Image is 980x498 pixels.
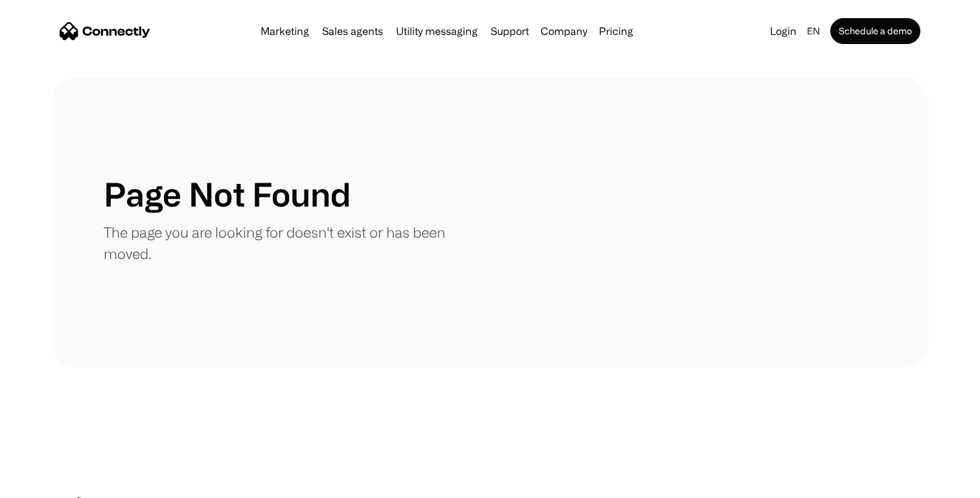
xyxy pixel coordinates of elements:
[255,26,314,36] a: Marketing
[830,18,920,44] a: Schedule a demo
[802,22,828,40] div: en
[13,474,78,493] aside: Language selected: English
[391,26,483,36] a: Utility messaging
[317,26,388,36] a: Sales agents
[485,26,534,36] a: Support
[26,475,78,493] ul: Language list
[594,26,638,36] a: Pricing
[60,21,150,41] a: home
[104,221,490,264] p: The page you are looking for doesn't exist or has been moved.
[765,22,802,40] a: Login
[537,22,591,40] div: Company
[104,175,351,214] h1: Page Not Found
[541,22,587,40] div: Company
[807,22,820,40] div: en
